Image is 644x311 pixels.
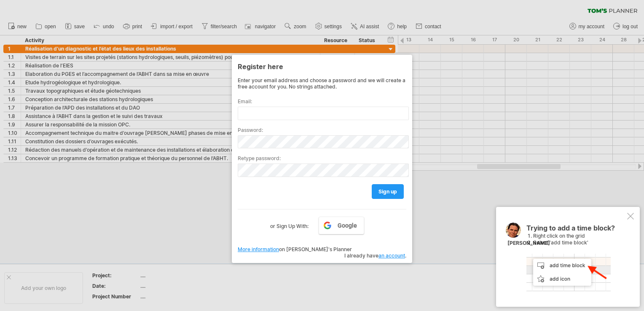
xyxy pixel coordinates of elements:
[238,59,406,74] div: Register here
[238,77,406,90] div: Enter your email address and choose a password and we will create a free account for you. No stri...
[344,252,406,259] span: I already have .
[238,246,279,252] a: More information
[238,246,352,252] span: on [PERSON_NAME]'s Planner
[270,217,309,231] label: or Sign Up With:
[533,239,625,247] li: Select 'add time block'
[238,98,406,105] label: Email:
[507,240,550,247] div: [PERSON_NAME]
[338,222,357,229] span: Google
[238,127,406,133] label: Password:
[526,224,615,236] span: Trying to add a time block?
[238,155,406,161] label: Retype password:
[319,217,364,234] a: Google
[372,184,404,199] a: sign up
[378,252,405,259] a: an account
[378,188,397,195] span: sign up
[533,233,625,240] li: Right click on the grid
